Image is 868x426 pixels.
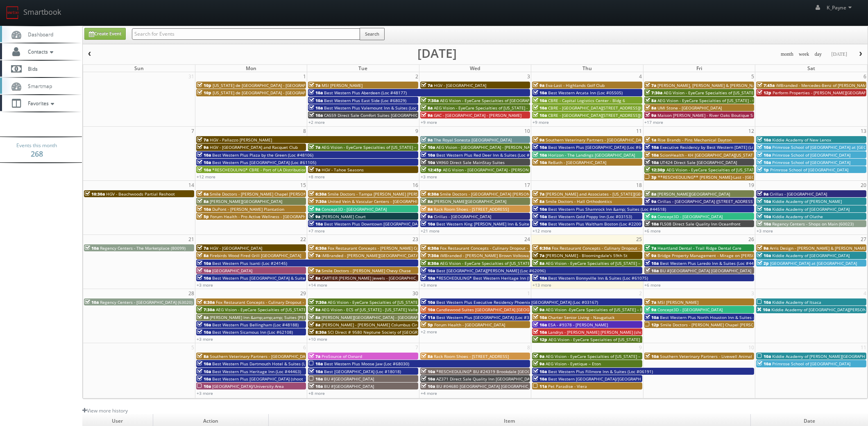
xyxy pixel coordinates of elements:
span: Best Western Bonnyville Inn & Suites (Loc #61075) [548,275,648,281]
span: 7a [309,353,320,359]
span: MSI [PERSON_NAME] [658,299,699,305]
span: 10a [533,329,547,335]
span: 10a [533,98,547,103]
span: 10a [533,144,547,150]
span: Best Western Plus Downtown [GEOGRAPHIC_DATA] (Loc #48199) [324,221,450,227]
span: Smile Doctors - [GEOGRAPHIC_DATA] [PERSON_NAME] Orthodontics [440,191,572,197]
a: +8 more [308,174,325,180]
span: Executive Residency by Best Western [DATE] (Loc #44764) [660,144,774,150]
span: 10a [197,260,211,266]
span: Best Western Plus [GEOGRAPHIC_DATA] (Loc #35038) [436,314,540,320]
span: Kiddie Academy of Olathe [772,214,823,219]
span: 10a [197,159,211,165]
span: 1p [757,167,769,173]
span: 8:30a [421,260,439,266]
span: MSI [PERSON_NAME] [322,82,363,88]
span: 10a [757,206,771,212]
span: 10a [533,112,547,118]
span: ReBath - [GEOGRAPHIC_DATA] [548,159,606,165]
span: 9a [645,112,657,118]
span: Concept3D - [GEOGRAPHIC_DATA] [658,307,723,312]
button: Search [360,28,385,40]
span: AEG Vision -EyeCare Specialties of [US_STATE] – Eyes On Sammamish [546,307,682,312]
span: Best Western Plus Valemount Inn & Suites (Loc #62120) [324,105,434,111]
a: +9 more [533,119,549,125]
span: Favorites [24,100,56,107]
a: +12 more [197,174,215,180]
span: ScionHealth - KH [GEOGRAPHIC_DATA][US_STATE] [660,152,757,158]
span: 12p [533,337,547,342]
span: Horizon - The Landings [GEOGRAPHIC_DATA] [548,152,635,158]
span: Best Western Sicamous Inn (Loc #62108) [212,329,293,335]
a: +21 more [421,228,440,234]
button: day [812,49,825,59]
span: United Vein & Vascular Centers - [GEOGRAPHIC_DATA] [328,198,433,204]
span: 10a [757,214,771,219]
span: Best Western Plus Red Deer Inn & Suites (Loc #61062) [436,152,543,158]
span: iMBranded - [PERSON_NAME] Brown Volkswagen [440,253,536,258]
span: 7:30a [421,98,439,103]
span: 10a [309,98,323,103]
span: Forum Health - [GEOGRAPHIC_DATA] [434,322,505,328]
span: iMBranded - [PERSON_NAME][GEOGRAPHIC_DATA] BMW [322,253,431,258]
span: 7a [533,253,544,258]
span: 5p [421,322,433,328]
span: 9a [645,214,657,219]
span: 7a [421,82,433,88]
span: [PERSON_NAME] and Associates - [US_STATE][GEOGRAPHIC_DATA] [546,191,674,197]
a: +3 more [421,174,437,180]
span: 6:30a [533,245,551,251]
span: CA559 Direct Sale Comfort Suites [GEOGRAPHIC_DATA] [324,112,431,118]
span: AEG Vision - EyeCare Specialties of [US_STATE] – [PERSON_NAME] Eye Clinic [328,299,476,305]
span: 7a [309,268,320,273]
span: 8a [533,260,544,266]
span: 9a [645,198,657,204]
span: [PERSON_NAME] Court [322,214,366,219]
span: Best [GEOGRAPHIC_DATA][PERSON_NAME] (Loc #62096) [436,268,546,273]
span: Eva-Last - Highlands Golf Club [546,82,605,88]
span: Cirillas - [GEOGRAPHIC_DATA] [770,191,827,197]
span: Smile Doctors - [PERSON_NAME] Chapel [PERSON_NAME] Orthodontics [661,322,800,328]
span: Kiddie Academy of [GEOGRAPHIC_DATA] [772,206,850,212]
span: 10a [645,260,659,266]
span: 10a [421,299,435,305]
span: 10a [757,299,771,305]
span: Best Western Arcata Inn (Loc #05505) [548,90,623,96]
span: 10a [533,90,547,96]
span: The Royal Sonesta [GEOGRAPHIC_DATA] [434,137,512,143]
span: GAC - [GEOGRAPHIC_DATA] - [PERSON_NAME] [434,112,521,118]
span: 10a [197,268,211,273]
span: [PERSON_NAME] - Bloomingdale's 59th St [546,253,628,258]
span: 10a [757,137,771,143]
span: Fox Restaurant Concepts - Culinary Dropout - [GEOGRAPHIC_DATA] [552,245,681,251]
span: 6:30a [421,191,439,197]
span: 10a [533,221,547,227]
span: 7a [645,82,657,88]
span: HGV - [GEOGRAPHIC_DATA] and Racquet Club [210,144,298,150]
span: VA960 Direct Sale MainStay Suites [436,159,505,165]
span: Best Western Plus [GEOGRAPHIC_DATA] (Loc #64008) [548,144,652,150]
span: [US_STATE] de [GEOGRAPHIC_DATA] - [GEOGRAPHIC_DATA] [213,82,326,88]
span: 10a [85,299,99,305]
span: 9a [645,253,657,258]
span: Best Western Plus [GEOGRAPHIC_DATA] (Loc #61105) [212,159,316,165]
span: 8a [533,198,544,204]
span: 10a [645,144,659,150]
span: Best Western Plus Isanti (Loc #24145) [212,260,287,266]
span: 12p [645,322,659,328]
span: UMI Stone - [GEOGRAPHIC_DATA] [658,105,722,111]
span: Primrose School of [GEOGRAPHIC_DATA] [772,152,850,158]
span: SCI Direct # 9580 Neptune Society of [GEOGRAPHIC_DATA] [328,329,442,335]
span: 10p [197,90,211,96]
span: AEG Vision - EyeCare Specialties of [US_STATE] – Cascade Family Eye Care [667,167,811,173]
span: Regency Centers - Shops on Main (60023) [772,221,854,227]
span: Smile Doctors - [PERSON_NAME] Chapel [PERSON_NAME] Orthodontic [210,191,347,197]
a: +2 more [421,329,437,335]
span: Primrose School of [GEOGRAPHIC_DATA] [770,167,848,173]
a: +3 more [197,336,213,342]
span: 10a [533,152,547,158]
span: **RESCHEDULING** [PERSON_NAME]-Last - [GEOGRAPHIC_DATA] [658,174,786,180]
a: +12 more [533,228,551,234]
span: [PERSON_NAME][GEOGRAPHIC_DATA] [434,198,506,204]
span: 12p [757,90,771,96]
